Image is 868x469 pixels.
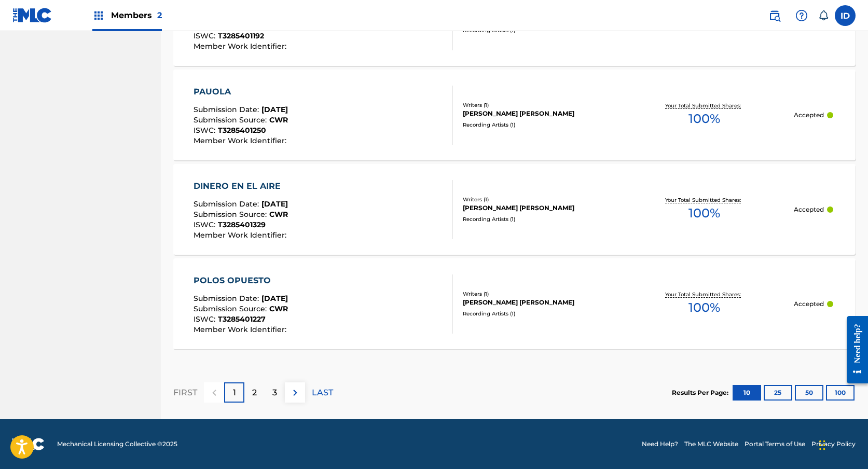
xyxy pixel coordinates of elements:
[157,10,162,20] span: 2
[194,180,289,192] div: DINERO EN EL AIRE
[111,9,162,21] span: Members
[194,304,269,313] span: Submission Source :
[463,101,615,109] div: Writers ( 1 )
[688,298,720,317] span: 100 %
[218,126,266,135] span: T3285401250
[218,31,264,40] span: T3285401192
[795,9,808,22] img: help
[252,387,257,399] p: 2
[194,126,218,135] span: ISWC :
[463,109,615,118] div: [PERSON_NAME] [PERSON_NAME]
[269,210,288,219] span: CWR
[194,199,261,209] span: Submission Date :
[463,203,615,213] div: [PERSON_NAME] [PERSON_NAME]
[811,439,856,449] a: Privacy Policy
[173,387,197,399] p: FIRST
[57,439,177,449] span: Mechanical Licensing Collective © 2025
[816,419,868,469] iframe: Chat Widget
[269,304,288,313] span: CWR
[173,164,856,255] a: DINERO EN EL AIRESubmission Date:[DATE]Submission Source:CWRISWC:T3285401329Member Work Identifie...
[684,439,738,449] a: The MLC Website
[312,387,333,399] p: LAST
[12,8,52,23] img: MLC Logo
[233,387,236,399] p: 1
[269,115,288,125] span: CWR
[194,136,289,145] span: Member Work Identifier :
[92,9,105,22] img: Top Rightsholders
[818,10,829,21] div: Notifications
[791,5,812,26] div: Help
[194,325,289,334] span: Member Work Identifier :
[218,314,266,324] span: T3285401227
[688,204,720,223] span: 100 %
[463,290,615,298] div: Writers ( 1 )
[194,294,261,303] span: Submission Date :
[688,109,720,128] span: 100 %
[194,31,218,40] span: ISWC :
[218,220,266,229] span: T3285401329
[261,294,288,303] span: [DATE]
[839,308,868,392] iframe: Resource Center
[463,215,615,223] div: Recording Artists ( 1 )
[764,385,792,401] button: 25
[261,105,288,114] span: [DATE]
[194,105,261,114] span: Submission Date :
[672,388,731,397] p: Results Per Page:
[764,5,785,26] a: Public Search
[794,205,824,214] p: Accepted
[194,274,289,287] div: POLOS OPUESTO
[463,196,615,203] div: Writers ( 1 )
[795,385,823,401] button: 50
[289,387,301,399] img: right
[665,102,743,109] p: Your Total Submitted Shares:
[194,86,289,98] div: PAUOLA
[768,9,781,22] img: search
[794,111,824,120] p: Accepted
[194,210,269,219] span: Submission Source :
[665,196,743,204] p: Your Total Submitted Shares:
[194,230,289,240] span: Member Work Identifier :
[463,298,615,307] div: [PERSON_NAME] [PERSON_NAME]
[194,220,218,229] span: ISWC :
[826,385,855,401] button: 100
[173,70,856,160] a: PAUOLASubmission Date:[DATE]Submission Source:CWRISWC:T3285401250Member Work Identifier:Writers (...
[745,439,805,449] a: Portal Terms of Use
[173,258,856,349] a: POLOS OPUESTOSubmission Date:[DATE]Submission Source:CWRISWC:T3285401227Member Work Identifier:Wr...
[194,314,218,324] span: ISWC :
[463,121,615,129] div: Recording Artists ( 1 )
[194,115,269,125] span: Submission Source :
[463,310,615,318] div: Recording Artists ( 1 )
[261,199,288,209] span: [DATE]
[835,5,856,26] div: User Menu
[794,299,824,309] p: Accepted
[819,430,825,461] div: Drag
[642,439,678,449] a: Need Help?
[12,438,45,450] img: logo
[272,387,277,399] p: 3
[194,42,289,51] span: Member Work Identifier :
[665,291,743,298] p: Your Total Submitted Shares:
[733,385,761,401] button: 10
